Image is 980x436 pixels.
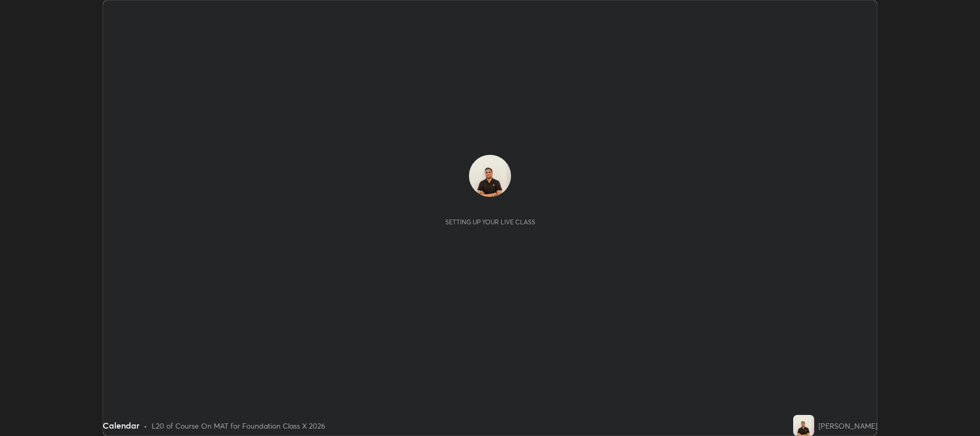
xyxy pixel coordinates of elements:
div: [PERSON_NAME] [818,420,877,431]
div: • [144,420,147,431]
img: c6c4bda55b2f4167a00ade355d1641a8.jpg [793,415,814,436]
div: Setting up your live class [445,218,535,226]
div: Calendar [103,419,139,432]
div: L20 of Course On MAT for Foundation Class X 2026 [152,420,325,431]
img: c6c4bda55b2f4167a00ade355d1641a8.jpg [469,155,511,197]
